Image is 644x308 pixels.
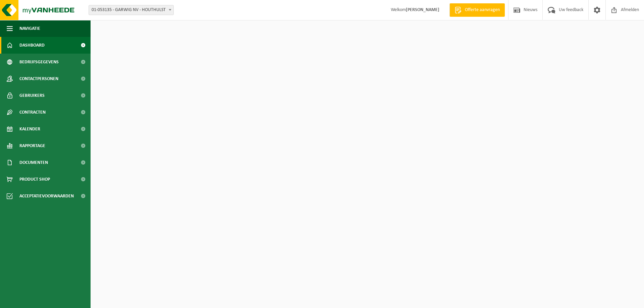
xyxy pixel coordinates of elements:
span: Product Shop [19,171,50,188]
span: Gebruikers [19,87,45,104]
span: Kalender [19,121,40,137]
span: Contracten [19,104,46,121]
span: Offerte aanvragen [463,7,501,13]
span: Navigatie [19,20,40,37]
span: 01-053135 - GARWIG NV - HOUTHULST [89,5,174,15]
span: Bedrijfsgegevens [19,54,59,70]
a: Offerte aanvragen [449,3,505,17]
span: Dashboard [19,37,45,54]
span: 01-053135 - GARWIG NV - HOUTHULST [89,5,173,15]
span: Documenten [19,154,48,171]
span: Rapportage [19,137,45,154]
span: Contactpersonen [19,70,58,87]
span: Acceptatievoorwaarden [19,188,74,204]
strong: [PERSON_NAME] [406,7,439,12]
